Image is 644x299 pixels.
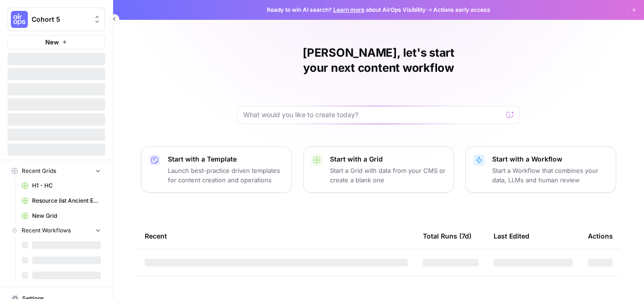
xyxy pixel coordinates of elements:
button: Workspace: Cohort 5 [8,8,105,31]
span: Resource list Ancient Egypt - Sheet1 (1).csv [32,196,101,205]
div: Recent [145,223,408,249]
span: Recent Workflows [22,226,71,235]
div: Total Runs (7d) [423,223,471,249]
p: Start with a Template [168,154,284,164]
p: Start with a Workflow [492,154,608,164]
a: Resource list Ancient Egypt - Sheet1 (1).csv [17,193,105,208]
a: New Grid [17,208,105,223]
span: New [45,37,59,47]
p: Start with a Grid [330,154,446,164]
span: Actions early access [433,6,490,14]
h1: [PERSON_NAME], let's start your next content workflow [237,45,520,76]
p: Start a Grid with data from your CMS or create a blank one [330,166,446,185]
span: Ready to win AI search? about AirOps Visibility [267,6,426,14]
button: Start with a WorkflowStart a Workflow that combines your data, LLMs and human review [465,146,616,193]
div: Actions [588,223,613,249]
span: New Grid [32,212,101,220]
button: Recent Workflows [8,223,105,238]
span: Recent Grids [22,167,56,175]
span: H1 - HC [32,181,101,190]
p: Start a Workflow that combines your data, LLMs and human review [492,166,608,185]
button: New [8,35,105,49]
button: Start with a GridStart a Grid with data from your CMS or create a blank one [303,146,454,193]
a: Learn more [333,6,364,13]
button: Start with a TemplateLaunch best-practice driven templates for content creation and operations [141,146,292,193]
span: Cohort 5 [32,15,89,24]
p: Launch best-practice driven templates for content creation and operations [168,166,284,185]
input: What would you like to create today? [243,110,503,120]
button: Recent Grids [8,164,105,178]
div: Last Edited [494,223,529,249]
a: H1 - HC [17,178,105,193]
img: Cohort 5 Logo [11,11,28,28]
